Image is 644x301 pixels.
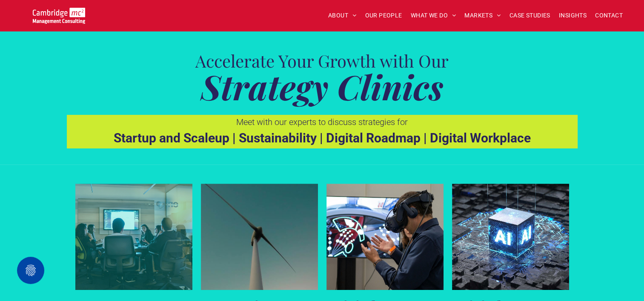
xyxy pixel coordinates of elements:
[114,131,531,145] strong: Startup and Scaleup | Sustainability | Digital Roadmap | Digital Workplace
[75,184,192,290] a: A group of executives huddled around a desk discussing business
[406,9,461,22] a: WHAT WE DO
[33,8,85,24] img: Go to Homepage
[236,117,408,127] span: Meet with our experts to discuss strategies for
[460,9,505,22] a: MARKETS
[324,9,361,22] a: ABOUT
[326,184,444,290] a: Middle-aged man wearing VR headset interacts infront of a tech dashboard
[591,9,627,22] a: CONTACT
[505,9,555,22] a: CASE STUDIES
[555,9,591,22] a: INSIGHTS
[201,63,444,109] strong: Strategy Clinics
[361,9,406,22] a: OUR PEOPLE
[195,49,449,72] span: Accelerate Your Growth with Our
[201,184,318,290] a: Near shot of a wind turbine against a dark blue sky
[452,184,569,290] a: Futuristic cube on a tech background with the words 'AI' in neon glow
